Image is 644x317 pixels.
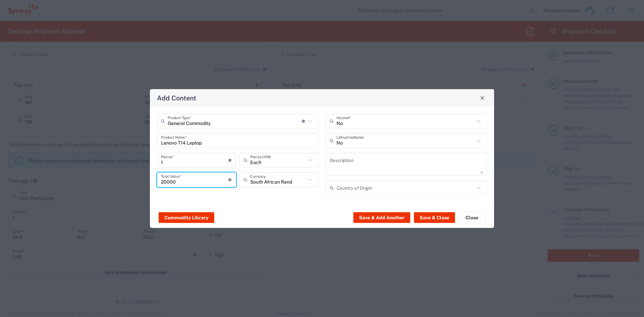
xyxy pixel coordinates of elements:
h4: Add Content [157,93,196,103]
button: Close [478,93,487,102]
button: Commodity Library [159,212,214,223]
button: Close [458,212,485,223]
button: Save & Add Another [353,212,410,223]
button: Save & Close [414,212,455,223]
